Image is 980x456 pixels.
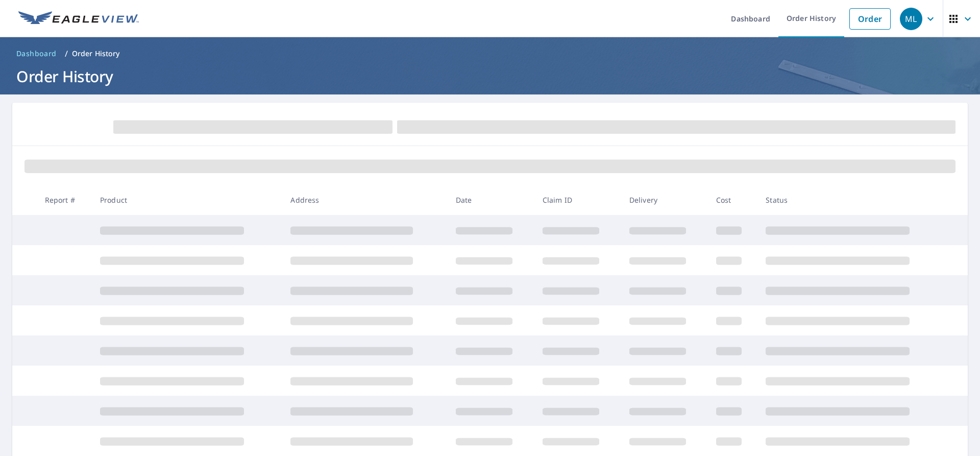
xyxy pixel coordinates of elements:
th: Address [282,185,447,215]
th: Claim ID [534,185,621,215]
th: Date [448,185,534,215]
img: EV Logo [18,11,139,27]
a: Dashboard [12,45,61,62]
a: Order [849,8,891,30]
th: Product [92,185,282,215]
th: Cost [708,185,758,215]
div: ML [900,8,922,30]
li: / [65,47,68,60]
th: Delivery [621,185,708,215]
th: Report # [37,185,92,215]
span: Dashboard [16,49,57,59]
h1: Order History [12,66,968,87]
p: Order History [72,49,120,59]
nav: breadcrumb [12,45,968,62]
th: Status [757,185,948,215]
